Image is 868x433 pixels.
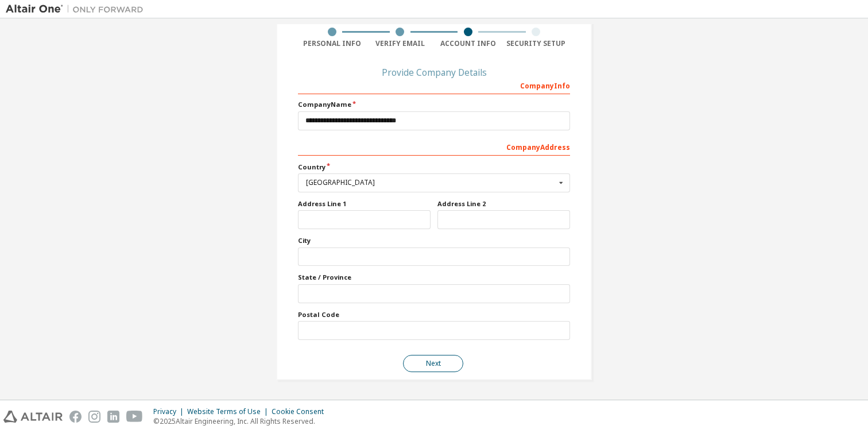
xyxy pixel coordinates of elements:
div: Provide Company Details [298,69,570,76]
img: facebook.svg [69,411,82,423]
div: Account Info [434,39,502,48]
label: State / Province [298,273,570,282]
div: Personal Info [298,39,366,48]
label: Address Line 1 [298,199,431,208]
p: © 2025 Altair Engineering, Inc. All Rights Reserved. [153,416,331,426]
label: Address Line 2 [437,199,570,208]
div: Company Info [298,76,570,94]
button: Next [403,355,463,372]
div: Website Terms of Use [187,407,272,416]
img: linkedin.svg [107,411,119,423]
label: Country [298,163,570,172]
img: altair_logo.svg [3,411,63,423]
div: Privacy [153,407,187,416]
img: instagram.svg [88,411,100,423]
div: Verify Email [366,39,435,48]
label: City [298,236,570,245]
img: youtube.svg [126,411,143,423]
label: Postal Code [298,310,570,319]
div: Security Setup [502,39,571,48]
div: Cookie Consent [272,407,331,416]
div: Company Address [298,137,570,156]
img: Altair One [6,3,149,15]
label: Company Name [298,100,570,109]
div: [GEOGRAPHIC_DATA] [306,179,556,186]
